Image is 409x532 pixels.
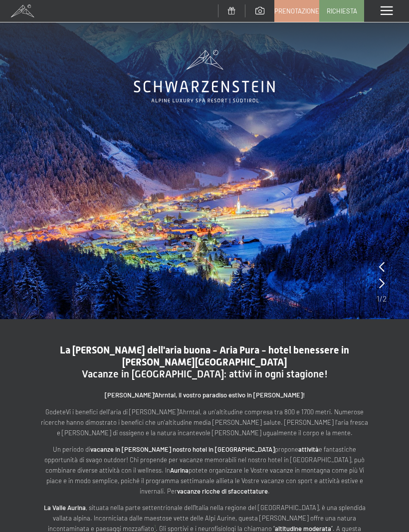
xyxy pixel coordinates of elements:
[90,445,275,453] strong: vacanze in [PERSON_NAME] nostro hotel in [GEOGRAPHIC_DATA]
[380,293,383,304] span: /
[275,0,319,21] a: Prenotazione
[383,293,387,304] span: 2
[170,466,189,474] strong: Aurina
[320,0,364,21] a: Richiesta
[60,344,349,368] span: La [PERSON_NAME] dell'aria buona - Aria Pura - hotel benessere in [PERSON_NAME][GEOGRAPHIC_DATA]
[105,391,305,399] strong: [PERSON_NAME]'Ahrntal, il vostro paradiso estivo in [PERSON_NAME]!
[82,368,328,380] span: Vacanze in [GEOGRAPHIC_DATA]: attivi in ogni stagione!
[154,524,156,530] sup: 1
[40,407,369,438] p: GodeteVi i benefici dell'aria di [PERSON_NAME]'Ahrntal, a un'altitudine compresa tra 800 e 1700 m...
[40,444,369,496] p: Un periodo di propone e fantastiche opportunità di svago outdoor! Chi propende per vacanze memora...
[274,6,319,15] span: Prenotazione
[298,445,319,453] strong: attività
[44,504,86,512] strong: La Valle Aurina
[327,6,357,15] span: Richiesta
[377,293,380,304] span: 1
[177,487,268,495] strong: vacanze ricche di sfaccettature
